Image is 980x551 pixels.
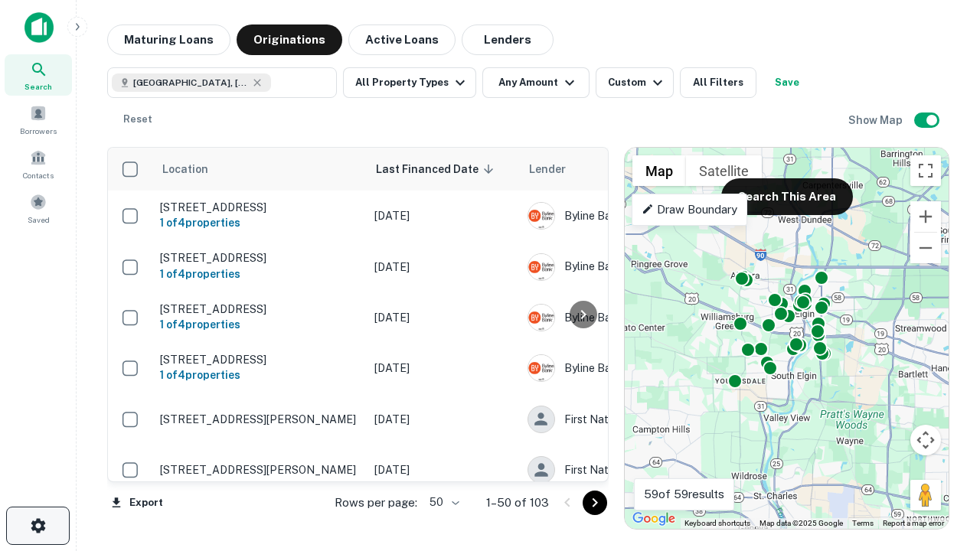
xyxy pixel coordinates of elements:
[107,24,230,55] button: Maturing Loans
[5,99,72,140] a: Borrowers
[642,201,737,219] p: Draw Boundary
[374,207,512,224] p: [DATE]
[374,309,512,326] p: [DATE]
[520,148,765,191] th: Lender
[24,12,54,43] img: capitalize-icon.png
[528,253,757,281] div: Byline Bank
[763,67,812,98] button: Save your search to get updates of matches that match your search criteria.
[528,406,757,433] div: First Nations Bank
[644,485,724,504] p: 59 of 59 results
[237,24,342,55] button: Originations
[152,148,367,191] th: Location
[107,491,167,514] button: Export
[903,429,980,502] iframe: Chat Widget
[374,411,512,428] p: [DATE]
[160,251,359,265] p: [STREET_ADDRESS]
[160,201,359,214] p: [STREET_ADDRESS]
[596,67,674,98] button: Custom
[528,254,554,280] img: picture
[348,24,456,55] button: Active Loans
[160,316,359,333] h6: 1 of 4 properties
[423,491,462,514] div: 50
[852,519,874,527] a: Terms (opens in new tab)
[528,456,757,484] div: First Nations Bank
[528,202,757,230] div: Byline Bank
[374,461,512,478] p: [DATE]
[335,494,417,512] p: Rows per page:
[583,491,607,515] button: Go to next page
[528,305,554,331] img: picture
[160,463,359,477] p: [STREET_ADDRESS][PERSON_NAME]
[24,80,52,93] span: Search
[629,509,679,529] a: Open this area in Google Maps (opens a new window)
[684,518,750,529] button: Keyboard shortcuts
[529,160,566,178] span: Lender
[5,54,72,96] a: Search
[721,178,853,215] button: Search This Area
[632,155,686,186] button: Show street map
[629,509,679,529] img: Google
[367,148,520,191] th: Last Financed Date
[486,494,549,512] p: 1–50 of 103
[374,360,512,377] p: [DATE]
[910,201,941,232] button: Zoom in
[160,412,359,426] p: [STREET_ADDRESS][PERSON_NAME]
[910,233,941,263] button: Zoom out
[883,519,944,527] a: Report a map error
[160,353,359,367] p: [STREET_ADDRESS]
[113,104,162,135] button: Reset
[759,519,843,527] span: Map data ©2025 Google
[162,160,228,178] span: Location
[20,125,57,137] span: Borrowers
[686,155,762,186] button: Show satellite imagery
[5,143,72,184] a: Contacts
[133,76,248,90] span: [GEOGRAPHIC_DATA], [GEOGRAPHIC_DATA]
[625,148,949,529] div: 0 0
[848,112,905,129] h6: Show Map
[482,67,590,98] button: Any Amount
[160,214,359,231] h6: 1 of 4 properties
[528,354,757,382] div: Byline Bank
[910,425,941,455] button: Map camera controls
[528,304,757,331] div: Byline Bank
[343,67,476,98] button: All Property Types
[28,214,50,226] span: Saved
[528,203,554,229] img: picture
[5,187,72,229] a: Saved
[528,355,554,381] img: picture
[680,67,756,98] button: All Filters
[374,259,512,275] p: [DATE]
[910,155,941,186] button: Toggle fullscreen view
[160,302,359,316] p: [STREET_ADDRESS]
[376,160,498,178] span: Last Financed Date
[608,73,667,92] div: Custom
[462,24,554,55] button: Lenders
[160,266,359,282] h6: 1 of 4 properties
[160,367,359,383] h6: 1 of 4 properties
[23,169,54,181] span: Contacts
